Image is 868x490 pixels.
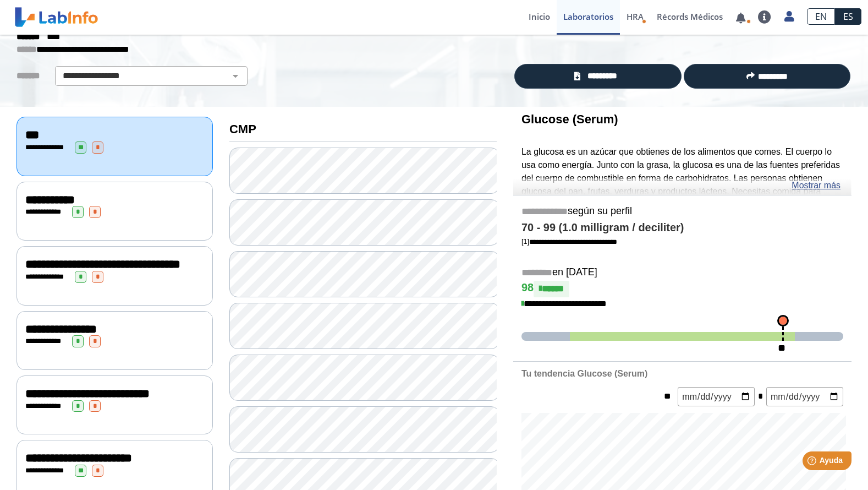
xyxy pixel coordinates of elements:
h4: 98 [521,281,843,297]
b: Tu tendencia Glucose (Serum) [521,369,647,378]
p: La glucosa es un azúcar que obtienes de los alimentos que comes. El cuerpo lo usa como energía. J... [521,145,843,237]
a: ES [835,8,861,25]
a: EN [807,8,835,25]
a: Mostrar más [792,179,840,192]
h4: 70 - 99 (1.0 milligram / deciliter) [521,221,843,235]
b: Glucose (Serum) [521,112,618,126]
b: CMP [229,122,256,136]
a: [1] [521,237,617,246]
input: mm/dd/yyyy [766,387,843,406]
span: HRA [627,11,644,22]
iframe: Help widget launcher [770,447,856,478]
h5: según su perfil [521,205,843,218]
h5: en [DATE] [521,266,843,279]
input: mm/dd/yyyy [678,387,755,406]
